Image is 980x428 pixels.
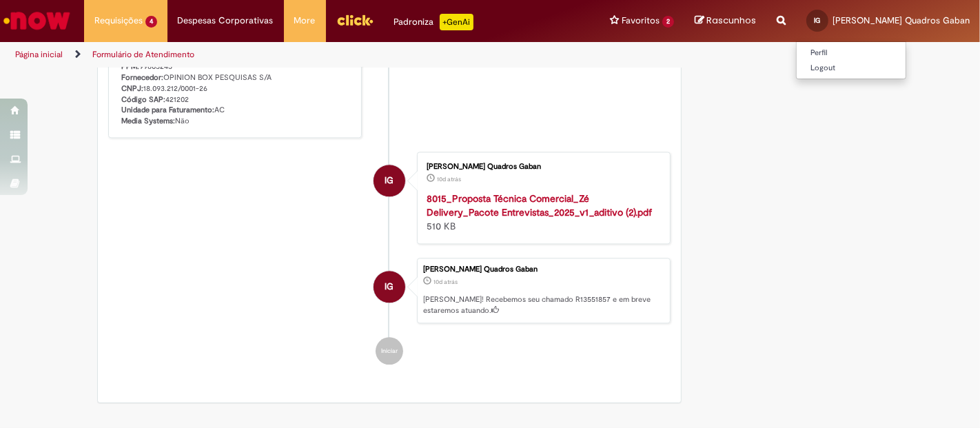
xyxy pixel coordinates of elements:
b: Código SAP: [121,94,165,105]
span: 4 [145,16,157,28]
p: [PERSON_NAME]! Recebemos seu chamado R13551857 e em breve estaremos atuando. [423,294,663,316]
span: Favoritos [622,14,660,28]
ul: Trilhas de página [10,42,643,68]
b: Fornecedor: [121,72,163,83]
span: IG [815,16,821,25]
span: IG [385,270,394,303]
a: 8015_Proposta Técnica Comercial_Zé Delivery_Pacote Entrevistas_2025_v1_aditivo (2).pdf [427,192,652,218]
div: [PERSON_NAME] Quadros Gaban [427,163,656,171]
span: 10d atrás [433,278,458,286]
img: ServiceNow [1,7,72,34]
span: 10d atrás [437,175,461,183]
b: CNPJ: [121,83,143,94]
span: Requisições [94,14,143,28]
a: Página inicial [15,49,63,60]
div: Isabella Schoucair Quadros Gaban [374,271,405,303]
span: More [294,14,316,28]
div: Isabella Schoucair Quadros Gaban [374,165,405,196]
span: [PERSON_NAME] Quadros Gaban [833,14,970,26]
div: [PERSON_NAME] Quadros Gaban [423,265,663,274]
span: IG [385,164,394,197]
b: Unidade para Faturamento: [121,105,214,115]
span: 2 [662,16,674,28]
img: click_logo_yellow_360x200.png [336,10,374,30]
span: Rascunhos [706,14,756,27]
li: Isabella Schoucair Quadros Gaban [108,258,671,324]
div: 510 KB [427,192,656,233]
a: Logout [797,61,906,76]
time: 19/09/2025 17:08:52 [433,278,458,286]
a: Rascunhos [695,14,756,28]
span: Despesas Corporativas [178,14,274,28]
a: Formulário de Atendimento [92,49,194,60]
b: PPM: [121,61,139,72]
b: Media Systems: [121,116,175,126]
a: Perfil [797,45,906,61]
p: +GenAi [440,14,473,30]
div: Padroniza [394,14,473,30]
time: 19/09/2025 17:08:40 [437,175,461,183]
